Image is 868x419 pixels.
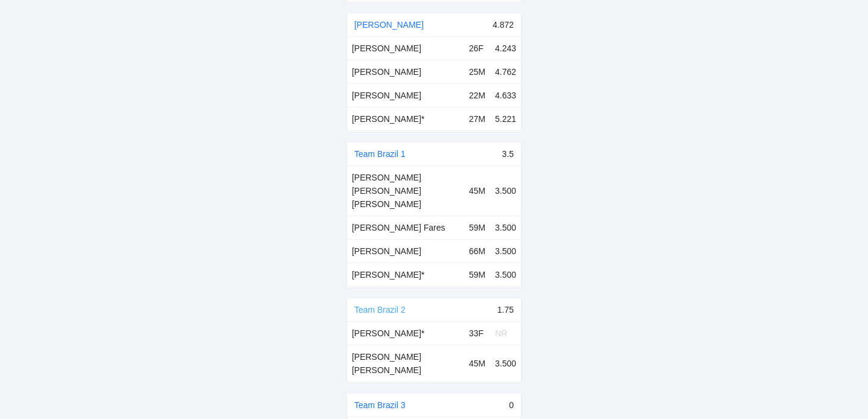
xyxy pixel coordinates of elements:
div: 1.75 [497,298,514,321]
td: [PERSON_NAME] * [347,107,464,130]
span: 3.500 [495,223,516,232]
td: [PERSON_NAME] * [347,263,464,286]
td: 66M [464,239,490,263]
td: 26F [464,37,490,60]
td: 33F [464,322,490,345]
td: 45M [464,345,490,382]
td: 27M [464,107,490,130]
span: 3.500 [495,270,516,280]
a: Team Brazil 2 [354,305,406,315]
div: 3.5 [502,142,514,165]
span: NR [495,328,507,338]
td: [PERSON_NAME] [347,239,464,263]
td: 59M [464,263,490,286]
span: 4.633 [495,91,516,100]
td: [PERSON_NAME] Fares [347,216,464,239]
td: 45M [464,166,490,216]
span: 4.762 [495,67,516,77]
span: 5.221 [495,114,516,124]
td: [PERSON_NAME] [347,60,464,83]
span: 4.243 [495,43,516,53]
a: Team Brazil 1 [354,149,406,159]
td: [PERSON_NAME] [PERSON_NAME] [347,345,464,382]
td: 59M [464,216,490,239]
a: [PERSON_NAME] [354,20,424,30]
td: [PERSON_NAME] [347,37,464,60]
span: 3.500 [495,186,516,196]
div: 4.872 [492,13,514,36]
td: [PERSON_NAME] * [347,322,464,345]
td: [PERSON_NAME] [PERSON_NAME] [PERSON_NAME] [347,166,464,216]
span: 3.500 [495,246,516,256]
td: 25M [464,60,490,83]
td: [PERSON_NAME] [347,83,464,107]
div: 0 [354,394,514,417]
td: 22M [464,83,490,107]
span: 3.500 [495,359,516,368]
a: Team Brazil 3 [354,400,406,410]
